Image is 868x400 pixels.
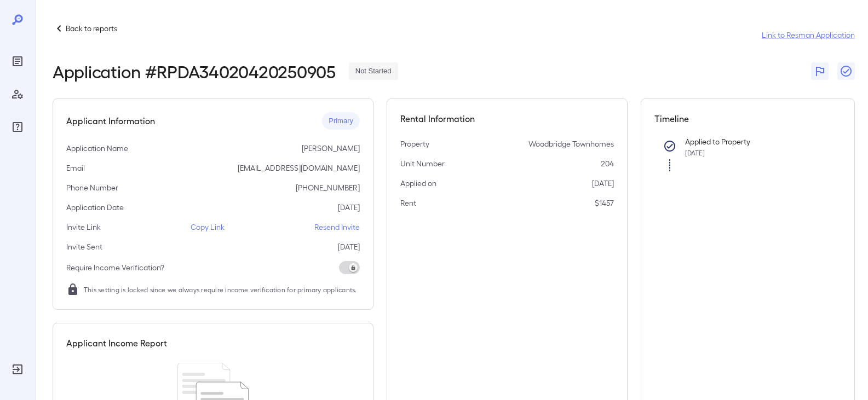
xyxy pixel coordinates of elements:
[349,66,398,77] span: Not Started
[595,198,614,208] p: $1457
[66,241,102,252] p: Invite Sent
[66,202,124,213] p: Application Date
[66,222,101,233] p: Invite Link
[338,241,360,252] p: [DATE]
[66,23,117,34] p: Back to reports
[302,143,360,154] p: [PERSON_NAME]
[592,178,614,189] p: [DATE]
[66,163,85,173] p: Email
[322,116,360,126] span: Primary
[296,182,360,193] p: [PHONE_NUMBER]
[400,198,416,208] p: Rent
[400,138,429,149] p: Property
[238,163,360,173] p: [EMAIL_ADDRESS][DOMAIN_NAME]
[762,30,855,40] a: Link to Resman Application
[400,178,436,189] p: Applied on
[811,62,829,80] button: Flag Report
[9,118,26,136] div: FAQ
[400,158,445,169] p: Unit Number
[654,112,842,125] h5: Timeline
[66,262,164,273] p: Require Income Verification?
[9,85,26,103] div: Manage Users
[314,222,360,233] p: Resend Invite
[837,62,855,80] button: Close Report
[400,112,614,125] h5: Rental Information
[9,361,26,378] div: Log Out
[191,222,225,233] p: Copy Link
[9,53,26,70] div: Reports
[66,337,167,350] h5: Applicant Income Report
[685,136,824,147] p: Applied to Property
[66,143,128,154] p: Application Name
[66,182,118,193] p: Phone Number
[528,138,614,149] p: Woodbridge Townhomes
[66,114,155,127] h5: Applicant Information
[84,284,357,295] span: This setting is locked since we always require income verification for primary applicants.
[338,202,360,213] p: [DATE]
[685,149,705,156] span: [DATE]
[601,158,614,169] p: 204
[53,61,336,81] h2: Application # RPDA34020420250905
